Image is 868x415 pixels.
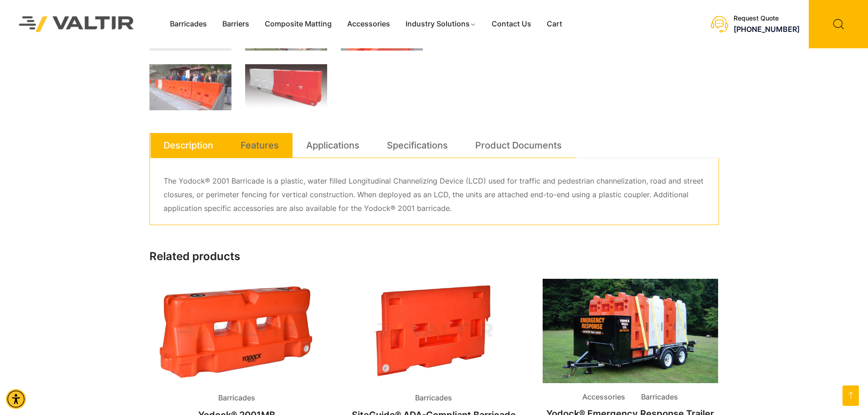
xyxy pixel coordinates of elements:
[164,174,705,215] p: The Yodock® 2001 Barricade is a plastic, water filled Longitudinal Channelizing Device (LCD) used...
[164,133,213,158] a: Description
[306,133,360,158] a: Applications
[241,133,279,158] a: Features
[842,385,859,406] a: Open this option
[211,391,262,405] span: Barricades
[734,25,800,34] a: call (888) 496-3625
[346,279,521,384] img: Barricades
[398,17,484,31] a: Industry Solutions
[734,15,800,22] div: Request Quote
[484,17,539,31] a: Contact Us
[149,250,719,263] h2: Related products
[149,64,231,110] img: A crowd gathers near orange barricades in front of an information booth, with a mountainous backd...
[257,17,339,31] a: Composite Matting
[387,133,448,158] a: Specifications
[539,17,570,31] a: Cart
[634,390,685,404] span: Barricades
[575,390,632,404] span: Accessories
[162,17,215,31] a: Barricades
[7,4,146,44] img: Valtir Rentals
[245,64,327,110] img: Two traffic barriers, one white and one orange, with a logo, designed for road safety and separat...
[6,389,26,409] div: Accessibility Menu
[543,279,718,383] img: Accessories
[339,17,398,31] a: Accessories
[215,17,257,31] a: Barriers
[408,391,459,405] span: Barricades
[149,279,324,384] img: An orange plastic barrier with openings, designed for traffic control or safety purposes.
[475,133,562,158] a: Product Documents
